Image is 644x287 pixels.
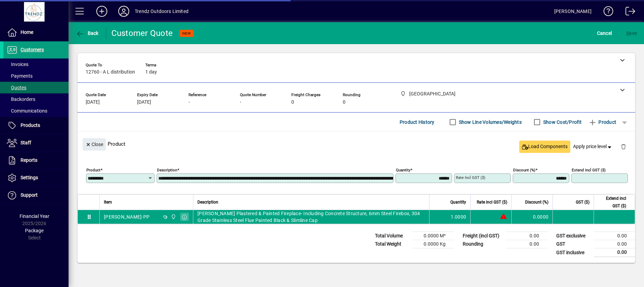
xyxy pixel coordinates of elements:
[3,70,69,82] a: Payments
[21,175,38,180] span: Settings
[372,240,413,248] td: Total Weight
[3,117,69,134] a: Products
[343,100,345,105] span: 0
[553,240,594,248] td: GST
[77,131,635,156] div: Product
[145,69,157,75] span: 1 day
[21,140,31,145] span: Staff
[182,31,191,36] span: NEW
[576,198,590,206] span: GST ($)
[135,6,189,17] div: Trendz Outdoors Limited
[615,138,632,155] button: Delete
[74,27,100,39] button: Back
[3,152,69,169] a: Reports
[626,28,637,39] span: ave
[21,47,44,52] span: Customers
[570,141,616,153] button: Apply price level
[3,24,69,41] a: Home
[458,119,522,126] label: Show Line Volumes/Weights
[3,187,69,204] a: Support
[413,240,454,248] td: 0.0000 Kg
[7,62,28,67] span: Invoices
[21,157,37,163] span: Reports
[7,85,26,90] span: Quotes
[396,168,410,172] mat-label: Quantity
[525,198,548,206] span: Discount (%)
[21,122,40,128] span: Products
[594,240,635,248] td: 0.00
[169,213,177,221] span: New Plymouth
[400,117,435,128] span: Product History
[513,168,535,172] mat-label: Discount (%)
[137,100,151,105] span: [DATE]
[459,232,506,240] td: Freight (incl GST)
[511,210,552,224] td: 0.0000
[459,240,506,248] td: Rounding
[111,28,173,39] div: Customer Quote
[3,58,69,70] a: Invoices
[624,27,639,39] button: Save
[240,100,241,105] span: -
[506,240,547,248] td: 0.00
[615,143,632,149] app-page-header-button: Delete
[113,5,135,17] button: Profile
[554,6,592,17] div: [PERSON_NAME]
[76,30,99,36] span: Back
[620,1,635,24] a: Logout
[3,134,69,152] a: Staff
[597,28,612,39] span: Cancel
[3,82,69,93] a: Quotes
[573,143,613,150] span: Apply price level
[477,198,507,206] span: Rate incl GST ($)
[91,5,113,17] button: Add
[553,248,594,257] td: GST inclusive
[594,232,635,240] td: 0.00
[291,100,294,105] span: 0
[522,143,568,150] span: Load Components
[7,73,33,79] span: Payments
[553,232,594,240] td: GST exclusive
[542,119,582,126] label: Show Cost/Profit
[519,141,570,153] button: Load Components
[21,29,33,35] span: Home
[7,108,47,114] span: Communications
[104,213,149,220] div: [PERSON_NAME]-PP
[83,138,106,151] button: Close
[413,232,454,240] td: 0.0000 M³
[588,117,616,128] span: Product
[456,175,485,180] mat-label: Rate incl GST ($)
[86,168,100,172] mat-label: Product
[3,93,69,105] a: Backorders
[451,213,466,220] span: 1.0000
[25,228,44,233] span: Package
[598,1,613,24] a: Knowledge Base
[86,69,135,75] span: 12760 - A L distribution
[372,232,413,240] td: Total Volume
[197,198,218,206] span: Description
[397,116,437,128] button: Product History
[81,141,108,147] app-page-header-button: Close
[3,169,69,186] a: Settings
[197,210,425,224] span: [PERSON_NAME] Plastered & Painted Fireplace- Including Concrete Structure, 6mm Steel Firebox, 304...
[3,105,69,117] a: Communications
[595,27,614,39] button: Cancel
[585,116,620,128] button: Product
[104,198,112,206] span: Item
[85,139,103,150] span: Close
[189,100,190,105] span: -
[572,168,606,172] mat-label: Extend incl GST ($)
[69,27,106,39] app-page-header-button: Back
[20,213,49,219] span: Financial Year
[506,232,547,240] td: 0.00
[7,96,35,102] span: Backorders
[450,198,466,206] span: Quantity
[157,168,177,172] mat-label: Description
[86,100,100,105] span: [DATE]
[594,248,635,257] td: 0.00
[21,192,38,198] span: Support
[626,30,629,36] span: S
[598,195,626,210] span: Extend incl GST ($)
